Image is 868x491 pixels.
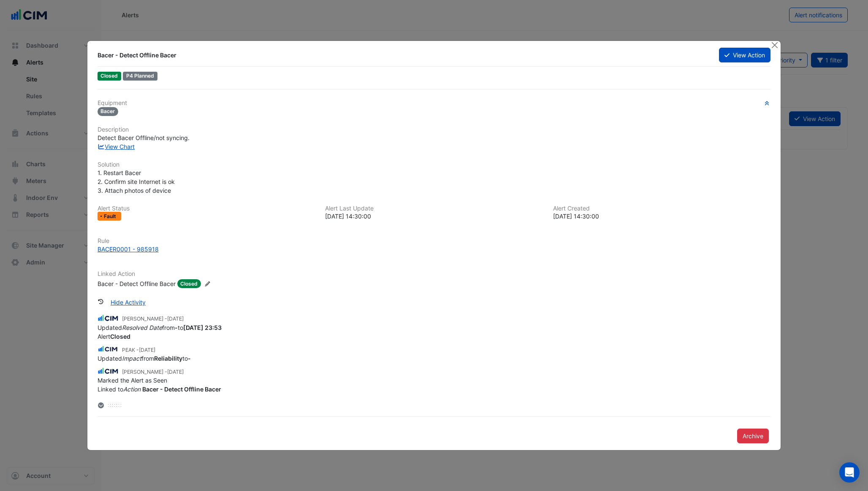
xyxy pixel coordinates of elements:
em: Action [123,386,141,393]
span: Updated from to [98,355,191,362]
span: 1. Restart Bacer 2. Confirm site Internet is ok 3. Attach photos of device [98,169,175,194]
span: Fault [104,214,118,219]
div: [DATE] 14:30:00 [325,212,543,221]
h6: Solution [98,161,771,168]
small: [PERSON_NAME] - [122,315,184,323]
h6: Alert Status [98,205,315,212]
h6: Equipment [98,100,771,107]
h6: Description [98,126,771,133]
a: BACER0001 - 985918 [98,245,771,254]
strong: Closed [110,333,130,340]
em: Resolved Date [122,324,162,331]
span: Linked to [98,386,221,393]
span: Closed [98,72,122,81]
img: CIM [98,345,119,354]
span: Detect Bacer Offline/not syncing. [98,134,190,141]
h6: Alert Last Update [325,205,543,212]
em: Impact [122,355,141,362]
img: CIM [98,313,119,323]
a: View Chart [98,143,135,150]
div: Bacer - Detect Offline Bacer [98,51,709,59]
small: PEAK - [122,346,155,354]
span: 2025-08-12 09:56:51 [167,369,184,375]
button: Close [770,41,779,50]
small: [PERSON_NAME] - [122,368,184,376]
div: [DATE] 14:30:00 [553,212,771,221]
h6: Alert Created [553,205,771,212]
strong: Bacer - Detect Offline Bacer [142,386,221,393]
div: BACER0001 - 985918 [98,245,159,254]
span: 2025-08-19 23:53:29 [167,316,184,322]
button: Hide Activity [105,295,151,310]
strong: Reliability [154,355,182,362]
button: Archive [737,429,769,443]
span: Updated from to [98,324,222,331]
div: Bacer - Detect Offline Bacer [98,279,176,288]
span: Marked the Alert as Seen [98,377,167,384]
span: Bacer [98,107,119,116]
div: P4 Planned [123,72,157,81]
div: Open Intercom Messenger [839,462,860,483]
h6: Rule [98,237,771,245]
strong: 2025-08-19 23:53:29 [183,324,222,331]
span: Closed [177,279,201,288]
span: Alert [98,333,130,340]
fa-layers: More [98,402,105,408]
button: View Action [719,48,770,62]
h6: Linked Action [98,270,771,278]
fa-icon: Edit Linked Action [204,281,211,287]
strong: - [188,355,191,362]
img: CIM [98,367,119,376]
span: 2025-08-12 11:48:55 [139,347,155,353]
strong: - [175,324,178,331]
